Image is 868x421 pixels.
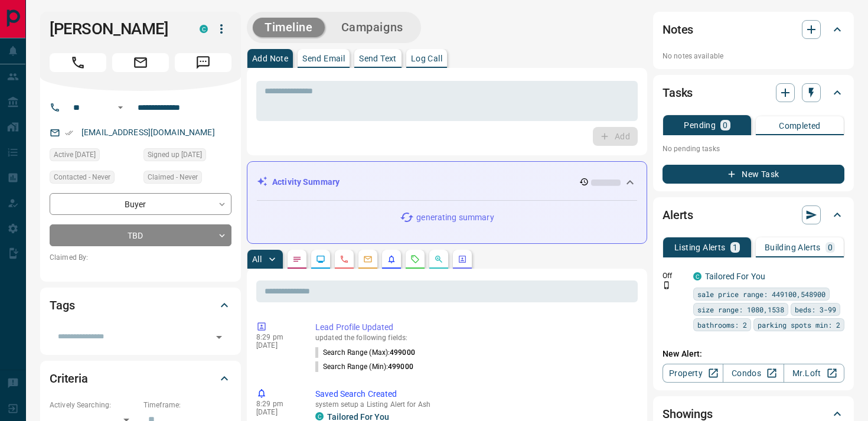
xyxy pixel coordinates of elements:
[211,329,227,345] button: Open
[256,400,298,408] p: 8:29 pm
[663,201,844,229] div: Alerts
[684,121,716,129] p: Pending
[315,361,413,372] p: Search Range (Min) :
[148,171,198,183] span: Claimed - Never
[143,400,231,410] p: Timeframe:
[200,25,208,33] div: condos.ca
[723,364,784,383] a: Condos
[723,121,727,129] p: 0
[697,303,784,315] span: size range: 1080,1538
[765,243,821,252] p: Building Alerts
[416,211,494,224] p: generating summary
[363,254,373,264] svg: Emails
[663,140,844,158] p: No pending tasks
[315,347,415,358] p: Search Range (Max) :
[50,53,106,72] span: Call
[50,296,74,315] h2: Tags
[81,128,215,137] a: [EMAIL_ADDRESS][DOMAIN_NAME]
[50,19,182,38] h1: [PERSON_NAME]
[795,303,836,315] span: beds: 3-99
[253,18,325,37] button: Timeline
[315,388,633,400] p: Saved Search Created
[112,53,169,72] span: Email
[50,148,138,165] div: Sat Aug 09 2025
[779,122,821,130] p: Completed
[256,333,298,341] p: 8:29 pm
[54,171,110,183] span: Contacted - Never
[54,149,96,161] span: Active [DATE]
[315,321,633,334] p: Lead Profile Updated
[411,54,442,63] p: Log Call
[663,165,844,184] button: New Task
[256,341,298,350] p: [DATE]
[65,129,73,137] svg: Email Verified
[663,205,693,224] h2: Alerts
[663,79,844,107] div: Tasks
[359,54,397,63] p: Send Text
[315,334,633,342] p: updated the following fields:
[663,348,844,360] p: New Alert:
[148,149,202,161] span: Signed up [DATE]
[50,193,231,215] div: Buyer
[50,291,231,319] div: Tags
[693,272,701,280] div: condos.ca
[663,270,686,281] p: Off
[663,15,844,44] div: Notes
[50,369,88,388] h2: Criteria
[758,319,840,331] span: parking spots min: 2
[828,243,833,252] p: 0
[50,252,231,263] p: Claimed By:
[252,255,262,263] p: All
[256,408,298,416] p: [DATE]
[272,176,340,188] p: Activity Summary
[784,364,844,383] a: Mr.Loft
[663,51,844,61] p: No notes available
[113,100,128,115] button: Open
[388,363,413,371] span: 499000
[50,400,138,410] p: Actively Searching:
[175,53,231,72] span: Message
[387,254,396,264] svg: Listing Alerts
[697,319,747,331] span: bathrooms: 2
[410,254,420,264] svg: Requests
[292,254,302,264] svg: Notes
[340,254,349,264] svg: Calls
[663,20,693,39] h2: Notes
[50,364,231,393] div: Criteria
[252,54,288,63] p: Add Note
[329,18,415,37] button: Campaigns
[315,412,324,420] div: condos.ca
[663,364,723,383] a: Property
[257,171,637,193] div: Activity Summary
[663,83,693,102] h2: Tasks
[733,243,738,252] p: 1
[390,348,415,357] span: 499000
[50,224,231,246] div: TBD
[143,148,231,165] div: Sat Aug 09 2025
[663,281,671,289] svg: Push Notification Only
[697,288,825,300] span: sale price range: 449100,548900
[705,272,765,281] a: Tailored For You
[674,243,726,252] p: Listing Alerts
[434,254,443,264] svg: Opportunities
[302,54,345,63] p: Send Email
[458,254,467,264] svg: Agent Actions
[316,254,325,264] svg: Lead Browsing Activity
[315,400,633,409] p: system setup a Listing Alert for Ash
